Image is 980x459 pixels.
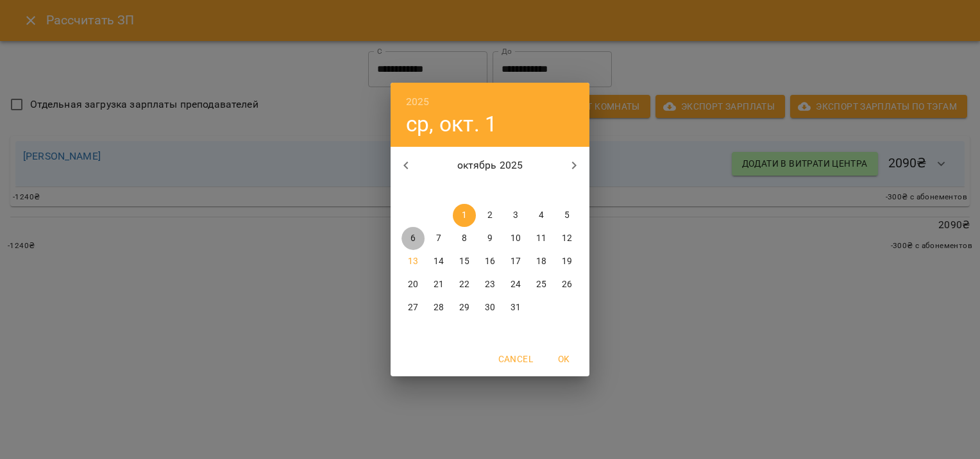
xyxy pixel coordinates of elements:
[555,185,579,197] span: вс
[536,255,546,268] p: 18
[511,255,521,268] p: 17
[504,250,527,273] button: 17
[555,250,579,273] button: 19
[401,227,425,250] button: 6
[530,204,553,227] button: 4
[408,301,418,314] p: 27
[562,255,572,268] p: 19
[493,347,538,371] button: Cancel
[485,255,495,268] p: 16
[478,185,502,197] span: чт
[562,232,572,245] p: 12
[478,250,502,273] button: 16
[462,209,467,222] p: 1
[401,185,425,197] span: пн
[401,250,425,273] button: 13
[459,301,469,314] p: 29
[434,278,444,291] p: 21
[478,227,502,250] button: 9
[530,250,553,273] button: 18
[459,255,469,268] p: 15
[427,250,450,273] button: 14
[511,278,521,291] p: 24
[498,351,533,367] span: Cancel
[504,296,527,319] button: 31
[427,296,450,319] button: 28
[427,227,450,250] button: 7
[406,111,497,137] button: ср, окт. 1
[513,209,518,222] p: 3
[453,227,476,250] button: 8
[427,273,450,296] button: 21
[555,204,579,227] button: 5
[453,185,476,197] span: ср
[406,93,430,111] button: 2025
[478,204,502,227] button: 2
[453,296,476,319] button: 29
[453,250,476,273] button: 15
[485,301,495,314] p: 30
[536,232,546,245] p: 11
[462,232,467,245] p: 8
[408,255,418,268] p: 13
[487,209,493,222] p: 2
[543,347,584,371] button: OK
[504,273,527,296] button: 24
[555,227,579,250] button: 12
[504,185,527,197] span: пт
[434,255,444,268] p: 14
[530,185,553,197] span: сб
[487,232,493,245] p: 9
[436,232,441,245] p: 7
[478,273,502,296] button: 23
[536,278,546,291] p: 25
[530,227,553,250] button: 11
[427,185,450,197] span: вт
[504,204,527,227] button: 3
[555,273,579,296] button: 26
[485,278,495,291] p: 23
[434,301,444,314] p: 28
[478,296,502,319] button: 30
[564,209,570,222] p: 5
[539,209,544,222] p: 4
[562,278,572,291] p: 26
[401,296,425,319] button: 27
[530,273,553,296] button: 25
[401,273,425,296] button: 20
[504,227,527,250] button: 10
[548,351,579,367] span: OK
[410,232,416,245] p: 6
[453,204,476,227] button: 1
[421,158,559,173] p: октябрь 2025
[511,232,521,245] p: 10
[453,273,476,296] button: 22
[408,278,418,291] p: 20
[459,278,469,291] p: 22
[511,301,521,314] p: 31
